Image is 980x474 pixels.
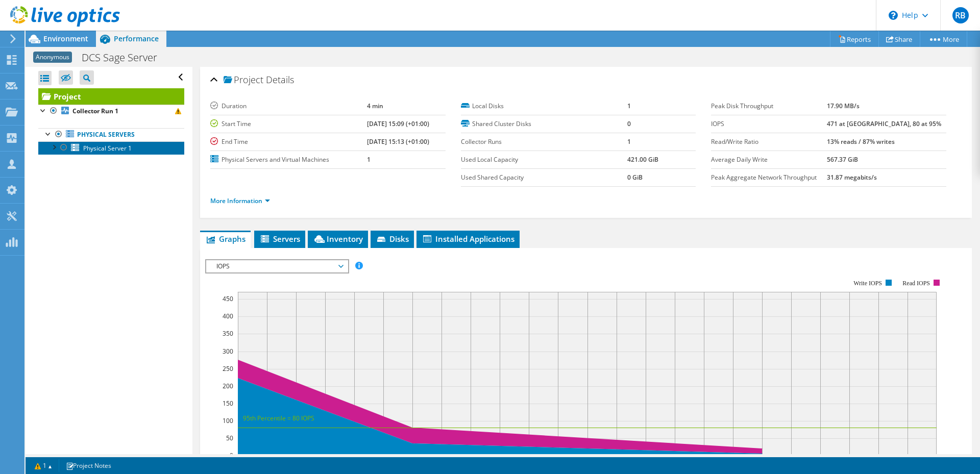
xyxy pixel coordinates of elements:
[223,364,233,373] text: 250
[210,196,270,205] a: More Information
[422,234,514,244] span: Installed Applications
[223,416,233,425] text: 100
[889,11,898,20] svg: \n
[223,347,233,356] text: 300
[711,119,827,129] label: IOPS
[28,459,59,472] a: 1
[313,234,363,244] span: Inventory
[952,7,969,23] span: RB
[711,137,827,147] label: Read/Write Ratio
[59,459,118,472] a: Project Notes
[367,119,429,128] b: [DATE] 15:09 (+01:00)
[367,137,429,146] b: [DATE] 15:13 (+01:00)
[827,102,860,110] b: 17.90 MB/s
[627,173,643,182] b: 0 GiB
[367,155,371,164] b: 1
[830,31,879,47] a: Reports
[827,119,941,128] b: 471 at [GEOGRAPHIC_DATA], 80 at 95%
[38,128,184,141] a: Physical Servers
[224,75,263,85] span: Project
[72,107,118,115] b: Collector Run 1
[223,382,233,390] text: 200
[38,105,184,118] a: Collector Run 1
[223,329,233,338] text: 350
[226,434,233,442] text: 50
[461,101,627,111] label: Local Disks
[114,34,159,43] span: Performance
[853,280,882,287] text: Write IOPS
[461,137,627,147] label: Collector Runs
[223,312,233,320] text: 400
[376,234,409,244] span: Disks
[627,155,658,164] b: 421.00 GiB
[210,119,367,129] label: Start Time
[920,31,967,47] a: More
[33,52,72,63] span: Anonymous
[243,414,314,422] text: 95th Percentile = 80 IOPS
[627,137,631,146] b: 1
[43,34,88,43] span: Environment
[827,137,895,146] b: 13% reads / 87% writes
[711,172,827,183] label: Peak Aggregate Network Throughput
[230,451,233,460] text: 0
[461,119,627,129] label: Shared Cluster Disks
[83,144,132,153] span: Physical Server 1
[210,101,367,111] label: Duration
[266,73,294,86] span: Details
[827,155,858,164] b: 567.37 GiB
[205,234,246,244] span: Graphs
[627,102,631,110] b: 1
[461,172,627,183] label: Used Shared Capacity
[627,119,631,128] b: 0
[38,88,184,105] a: Project
[878,31,920,47] a: Share
[210,137,367,147] label: End Time
[461,155,627,165] label: Used Local Capacity
[223,399,233,408] text: 150
[711,101,827,111] label: Peak Disk Throughput
[711,155,827,165] label: Average Daily Write
[223,294,233,303] text: 450
[211,260,342,272] span: IOPS
[367,102,383,110] b: 4 min
[259,234,300,244] span: Servers
[827,173,877,182] b: 31.87 megabits/s
[210,155,367,165] label: Physical Servers and Virtual Machines
[38,141,184,155] a: Physical Server 1
[903,280,930,287] text: Read IOPS
[77,52,173,63] h1: DCS Sage Server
